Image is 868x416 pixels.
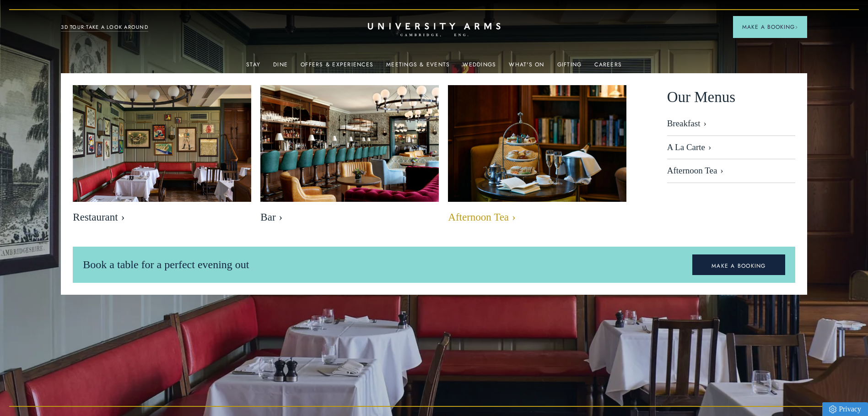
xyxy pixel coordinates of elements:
[733,16,807,38] button: Make a BookingArrow icon
[594,61,622,73] a: Careers
[667,85,735,109] span: Our Menus
[246,61,260,73] a: Stay
[260,85,439,204] img: image-b49cb22997400f3f08bed174b2325b8c369ebe22-8192x5461-jpg
[435,76,640,213] img: image-eb2e3df6809416bccf7066a54a890525e7486f8d-2500x1667-jpg
[463,61,496,73] a: Weddings
[557,61,582,73] a: Gifting
[73,211,251,224] span: Restaurant
[667,136,795,160] a: A La Carte
[448,85,626,228] a: image-eb2e3df6809416bccf7066a54a890525e7486f8d-2500x1667-jpg Afternoon Tea
[448,211,626,224] span: Afternoon Tea
[61,23,148,32] a: 3D TOUR:TAKE A LOOK AROUND
[667,159,795,183] a: Afternoon Tea
[509,61,544,73] a: What's On
[667,119,795,136] a: Breakfast
[260,211,439,224] span: Bar
[692,254,785,276] a: MAKE A BOOKING
[795,26,798,29] img: Arrow icon
[742,23,798,31] span: Make a Booking
[368,23,501,37] a: Home
[83,259,249,270] span: Book a table for a perfect evening out
[301,61,373,73] a: Offers & Experiences
[73,85,251,228] a: image-bebfa3899fb04038ade422a89983545adfd703f7-2500x1667-jpg Restaurant
[386,61,450,73] a: Meetings & Events
[73,85,251,204] img: image-bebfa3899fb04038ade422a89983545adfd703f7-2500x1667-jpg
[829,405,836,413] img: Privacy
[822,402,868,416] a: Privacy
[260,85,439,228] a: image-b49cb22997400f3f08bed174b2325b8c369ebe22-8192x5461-jpg Bar
[273,61,288,73] a: Dine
